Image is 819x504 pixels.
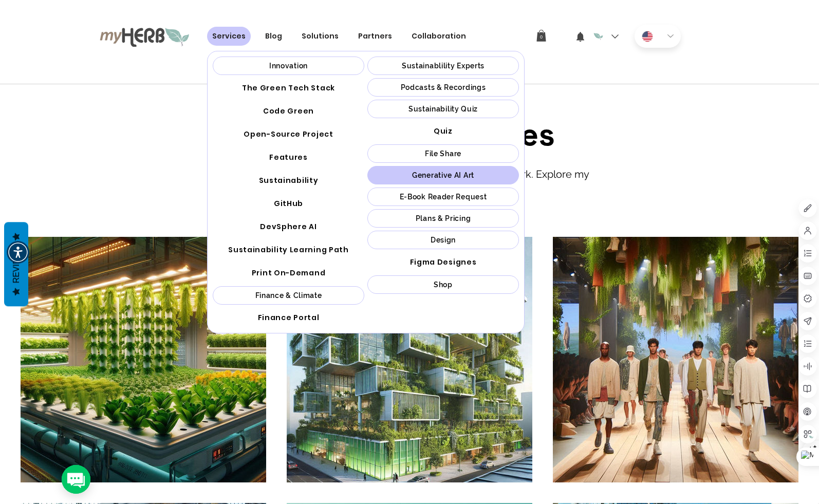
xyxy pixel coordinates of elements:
[213,308,364,331] div: Finance & Climate
[242,83,335,94] span: The Green Tech Stack
[701,460,819,504] iframe: Wix Chat
[367,252,519,272] a: Figma Designes
[213,286,364,305] a: Finance & Climate
[213,240,364,260] a: Sustainability Learning Path
[406,27,471,46] a: Collaboration
[302,31,339,42] span: Solutions
[434,281,453,289] span: Shop
[367,121,519,141] a: Quiz
[540,34,543,40] text: 0
[412,31,466,42] span: Collaboration
[434,126,453,137] span: Quiz
[402,62,485,70] span: Sustainablility Experts
[207,27,525,69] nav: Site
[7,241,29,264] div: Accessibility Menu
[260,221,317,232] span: DevSphere AI
[635,25,681,48] div: Language Selector: English
[213,124,364,144] a: Open-Source Project
[269,152,308,163] span: Features
[367,275,519,294] a: Shop
[416,214,471,222] span: Plans & Pricing
[587,27,625,46] div: Aaron Levin account
[258,312,320,323] span: Finance Portal
[213,263,364,283] a: Print On-Demand
[401,83,486,91] span: Podcasts & Recordings
[255,291,322,300] span: Finance & Climate
[412,171,474,179] span: Generative AI Art
[263,106,314,117] span: Code Green
[367,144,519,163] a: File Share
[213,171,364,191] a: Sustainability
[100,26,190,47] img: myHerb Logo
[260,27,287,46] a: Blog
[367,209,519,228] a: Plans & Pricing
[408,105,478,113] span: Sustainability Quiz
[244,129,333,140] span: Open-Source Project
[269,62,308,70] span: Innovation
[425,150,461,158] span: File Share
[213,194,364,214] a: GitHub
[228,245,349,255] span: Sustainability Learning Path
[259,175,319,186] span: Sustainability
[207,27,251,46] a: Services
[213,147,364,167] a: Features
[400,193,487,201] span: E-Book Reader Request
[367,100,519,118] a: Sustainability Quiz
[212,31,246,42] span: Services
[367,188,519,206] a: E-Book Reader Request
[252,268,326,278] span: Print On-Demand
[353,27,397,46] a: Partners
[367,57,519,75] a: Sustainablility Experts
[213,57,364,75] a: Innovation
[213,78,364,98] a: The Green Tech Stack
[431,236,456,244] span: Design
[367,231,519,249] a: Design
[575,31,586,42] a: Notifications
[213,78,364,286] div: Innovation
[367,252,519,275] div: Design
[265,31,282,42] span: Blog
[642,31,653,42] img: English
[367,121,519,144] div: Sustainability Quiz
[213,217,364,237] a: DevSphere AI
[536,30,546,42] a: Cart with 0 items
[358,31,392,42] span: Partners
[213,308,364,328] a: Finance Portal
[296,27,344,46] div: Solutions
[367,78,519,97] a: Podcasts & Recordings
[274,198,303,209] span: GitHub
[367,166,519,184] a: Generative AI Art
[207,46,525,333] div: Services
[410,257,477,268] span: Figma Designes
[213,101,364,121] a: Code Green
[4,222,28,306] button: Reviews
